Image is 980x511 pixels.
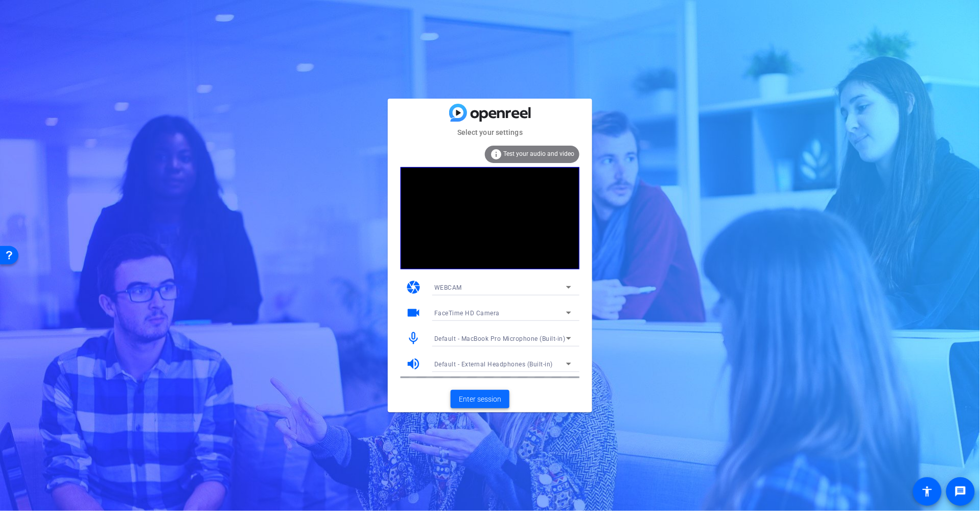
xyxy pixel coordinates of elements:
mat-icon: volume_up [406,356,421,371]
mat-icon: videocam [406,305,421,320]
span: FaceTime HD Camera [434,310,500,317]
span: Test your audio and video [503,150,574,157]
span: WEBCAM [434,284,462,291]
mat-card-subtitle: Select your settings [388,127,592,138]
button: Enter session [451,390,509,408]
mat-icon: info [490,148,502,160]
mat-icon: accessibility [921,485,934,498]
mat-icon: message [954,485,967,498]
span: Enter session [459,394,501,405]
span: Default - External Headphones (Built-in) [434,361,553,368]
mat-icon: mic_none [406,331,421,346]
img: blue-gradient.svg [449,104,531,122]
span: Default - MacBook Pro Microphone (Built-in) [434,335,566,342]
mat-icon: camera [406,280,421,295]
